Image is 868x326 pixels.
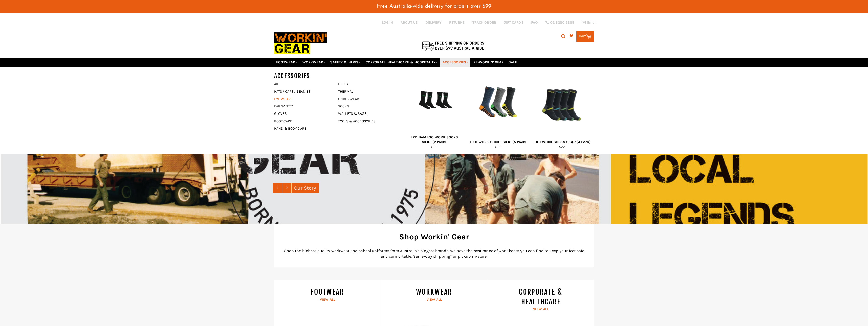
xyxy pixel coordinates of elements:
[421,40,485,51] img: Flat $9.95 shipping Australia wide
[274,72,338,80] h5: ACCESSORIES
[530,67,594,154] a: FXD WORK SOCKS SK◆2 (4 Pack) - Workin' Gear FXD WORK SOCKS SK◆2 (4 Pack) $22
[504,20,524,25] a: GIFT CARDS
[402,67,466,154] a: FXD BAMBOO WORK SOCKS SK◆5 (2 Pack) - Workin' Gear FXD BAMBOO WORK SOCKS SK◆5 (2 Pack) $22
[533,144,591,149] div: $22
[282,231,587,242] h2: Shop Workin' Gear
[405,135,463,145] div: FXD BAMBOO WORK SOCKS SK◆5 (2 Pack)
[300,58,327,67] a: WORKWEAR
[272,125,333,132] a: HAND & BODY CARE
[414,73,454,133] img: FXD BAMBOO WORK SOCKS SK◆5 (2 Pack) - Workin' Gear
[336,103,397,110] a: SOCKS
[507,58,519,67] a: SALE
[272,103,333,110] a: EAR SAFETY
[469,140,527,144] div: FXD WORK SOCKS SK◆1 (5 Pack)
[336,80,397,88] a: BELTS
[274,29,327,58] img: Workin Gear leaders in Workwear, Safety Boots, PPE, Uniforms. Australia's No.1 in Workwear
[425,20,441,25] a: DELIVERY
[336,95,397,103] a: UNDERWEAR
[272,110,333,117] a: GLOVES
[401,20,418,25] a: ABOUT US
[478,73,518,133] img: FXD WORK SOCKS SK◆1 (5 Pack) - Workin' Gear
[545,21,574,24] a: 02 6280 5885
[542,73,582,133] img: FXD WORK SOCKS SK◆2 (4 Pack) - Workin' Gear
[377,4,491,9] span: Free Australia-wide delivery for orders over $99
[533,140,591,144] div: FXD WORK SOCKS SK◆2 (4 Pack)
[550,21,574,24] span: 02 6280 5885
[292,183,319,193] a: Our Story
[274,58,299,67] a: FOOTWEAR
[466,67,530,154] a: FXD WORK SOCKS SK◆1 (5 Pack) - Workin' Gear FXD WORK SOCKS SK◆1 (5 Pack) $22
[336,110,397,117] a: WALLETS & BAGS
[328,58,363,67] a: SAFETY & HI VIS
[449,20,465,25] a: RETURNS
[531,20,538,25] a: FAQ
[282,248,587,259] p: Shop the highest quality workwear and school uniforms from Australia's biggest brands. We have th...
[469,144,527,149] div: $22
[582,21,597,25] a: Email
[472,20,496,25] a: TRACK ORDER
[576,31,594,42] a: Cart
[587,21,597,24] span: Email
[272,118,333,125] a: BOOT CARE
[382,20,393,25] a: Log in
[440,58,470,67] a: ACCESSORIES
[364,58,440,67] a: CORPORATE, HEALTHCARE & HOSPITALITY
[272,95,333,103] a: EYE WEAR
[336,118,397,125] a: TOOLS & ACCESSORIES
[336,88,397,95] a: THERMAL
[471,58,506,67] a: RE-WORKIN' GEAR
[405,144,463,149] div: $22
[272,80,338,88] a: All
[272,88,333,95] a: HATS / CAPS / BEANIES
